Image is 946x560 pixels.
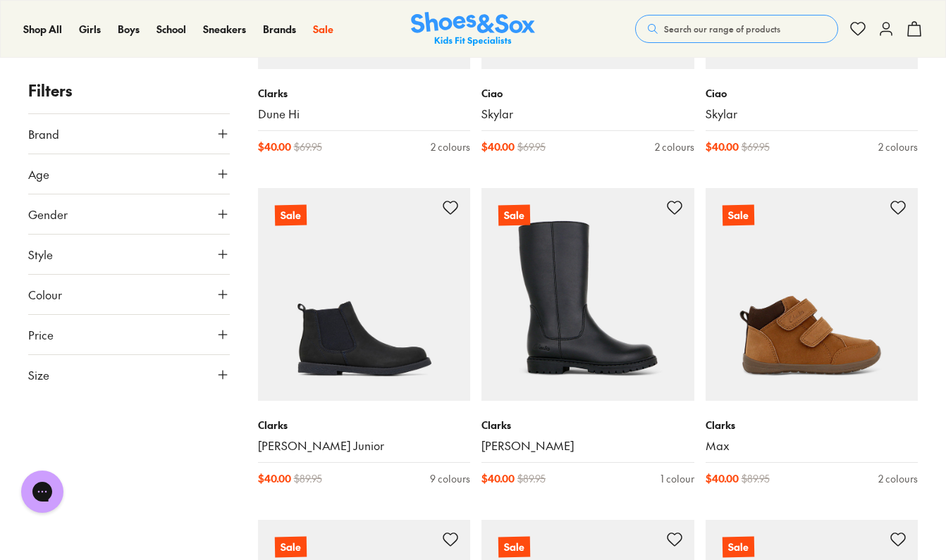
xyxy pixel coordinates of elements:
[28,235,230,274] button: Style
[28,326,54,343] span: Price
[706,86,919,101] p: Ciao
[258,471,291,486] span: $ 40.00
[28,246,53,263] span: Style
[706,418,919,433] p: Clarks
[313,22,333,37] a: Sale
[481,418,694,433] p: Clarks
[878,139,918,154] div: 2 colours
[722,205,754,226] p: Sale
[28,154,230,194] button: Age
[294,471,322,486] span: $ 89.95
[481,139,515,154] span: $ 40.00
[156,22,186,37] a: School
[430,471,470,486] div: 9 colours
[258,86,471,101] p: Clarks
[28,286,62,303] span: Colour
[274,536,306,557] p: Sale
[411,12,535,46] img: SNS_Logo_Responsive.svg
[294,139,322,154] span: $ 69.95
[203,22,246,37] a: Sneakers
[28,194,230,234] button: Gender
[28,206,68,223] span: Gender
[28,355,230,394] button: Size
[661,471,694,486] div: 1 colour
[635,15,838,43] button: Search our range of products
[28,166,49,182] span: Age
[28,79,230,102] p: Filters
[263,22,296,37] a: Brands
[706,188,919,401] a: Sale
[706,438,919,454] a: Max
[498,205,530,226] p: Sale
[258,438,471,454] a: [PERSON_NAME] Junior
[28,114,230,154] button: Brand
[79,22,101,37] a: Girls
[258,188,471,401] a: Sale
[481,471,515,486] span: $ 40.00
[481,106,694,122] a: Skylar
[28,366,49,383] span: Size
[706,139,739,154] span: $ 40.00
[28,315,230,354] button: Price
[742,471,770,486] span: $ 89.95
[258,106,471,122] a: Dune Hi
[498,536,530,557] p: Sale
[258,418,471,433] p: Clarks
[118,22,140,37] a: Boys
[742,139,770,154] span: $ 69.95
[706,106,919,122] a: Skylar
[517,139,546,154] span: $ 69.95
[481,188,694,401] a: Sale
[664,23,780,35] span: Search our range of products
[14,466,70,518] iframe: Gorgias live chat messenger
[23,22,62,37] a: Shop All
[706,471,739,486] span: $ 40.00
[431,139,470,154] div: 2 colours
[481,86,694,101] p: Ciao
[28,125,59,142] span: Brand
[274,205,306,226] p: Sale
[28,275,230,314] button: Colour
[481,438,694,454] a: [PERSON_NAME]
[655,139,694,154] div: 2 colours
[878,471,918,486] div: 2 colours
[411,12,535,46] a: Shoes & Sox
[517,471,546,486] span: $ 89.95
[258,139,291,154] span: $ 40.00
[722,536,754,557] p: Sale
